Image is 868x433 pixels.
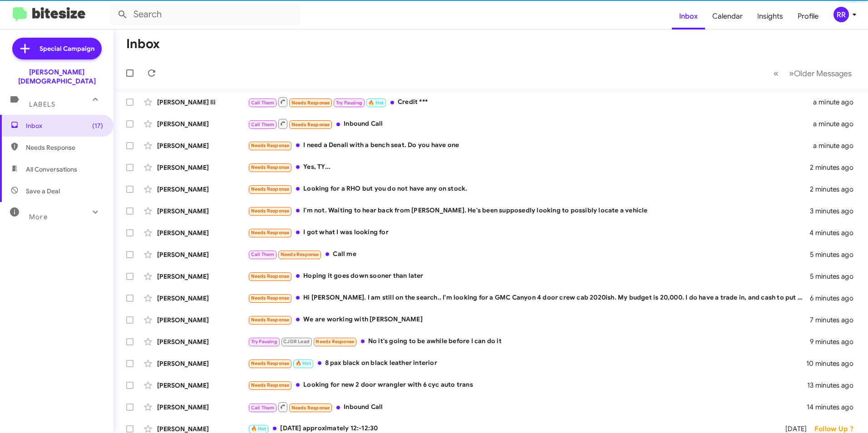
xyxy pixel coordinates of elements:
[807,403,861,412] div: 14 minutes ago
[810,337,861,346] div: 9 minutes ago
[251,186,290,192] span: Needs Response
[157,403,248,412] div: [PERSON_NAME]
[29,100,55,108] span: Labels
[26,143,103,152] span: Needs Response
[768,64,784,83] button: Previous
[291,122,330,128] span: Needs Response
[248,184,810,194] div: Looking for a RHO but you do not have any on stock.
[291,100,330,106] span: Needs Response
[810,272,861,281] div: 5 minutes ago
[813,119,861,128] div: a minute ago
[769,64,857,83] nav: Page navigation example
[248,401,807,413] div: Inbound Call
[248,293,810,303] div: Hi [PERSON_NAME]. I am still on the search.. I'm looking for a GMC Canyon 4 door crew cab 2020ish...
[251,122,275,128] span: Call Them
[809,228,861,237] div: 4 minutes ago
[826,7,858,22] button: RR
[705,3,750,30] a: Calendar
[248,162,810,172] div: Yes, TY...
[251,382,290,388] span: Needs Response
[157,381,248,390] div: [PERSON_NAME]
[316,339,354,344] span: Needs Response
[810,315,861,325] div: 7 minutes ago
[157,359,248,368] div: [PERSON_NAME]
[248,358,806,369] div: 8 pax black on black leather interior
[251,100,275,106] span: Call Them
[672,3,705,30] a: Inbox
[368,100,384,106] span: 🔥 Hot
[296,360,311,366] span: 🔥 Hot
[12,38,102,59] a: Special Campaign
[29,213,48,221] span: More
[251,317,290,323] span: Needs Response
[248,206,810,216] div: I'm not. Waiting to hear back from [PERSON_NAME]. He's been supposedly looking to possibly locate...
[336,100,362,106] span: Try Pausing
[157,228,248,237] div: [PERSON_NAME]
[750,3,790,30] a: Insights
[789,68,794,79] span: »
[157,163,248,172] div: [PERSON_NAME]
[248,315,810,325] div: We are working with [PERSON_NAME]
[810,185,861,194] div: 2 minutes ago
[251,251,275,257] span: Call Them
[790,3,826,30] a: Profile
[251,405,275,411] span: Call Them
[157,272,248,281] div: [PERSON_NAME]
[810,163,861,172] div: 2 minutes ago
[251,143,290,148] span: Needs Response
[251,360,290,366] span: Needs Response
[248,140,813,151] div: I need a Denali with a bench seat. Do you have one
[833,7,849,22] div: RR
[157,250,248,259] div: [PERSON_NAME]
[248,380,807,390] div: Looking for new 2 door wrangler with 6 cyc auto trans
[157,207,248,216] div: [PERSON_NAME]
[157,98,248,107] div: [PERSON_NAME] Iii
[251,230,290,236] span: Needs Response
[110,4,301,25] input: Search
[248,118,813,129] div: Inbound Call
[126,37,160,51] h1: Inbox
[157,294,248,303] div: [PERSON_NAME]
[251,273,290,279] span: Needs Response
[283,339,310,344] span: CJDR Lead
[157,119,248,128] div: [PERSON_NAME]
[813,141,861,150] div: a minute ago
[794,69,852,79] span: Older Messages
[251,164,290,170] span: Needs Response
[810,250,861,259] div: 5 minutes ago
[157,185,248,194] div: [PERSON_NAME]
[784,64,857,83] button: Next
[26,165,77,174] span: All Conversations
[251,295,290,301] span: Needs Response
[248,271,810,281] div: Hoping it goes down sooner than later
[291,405,330,411] span: Needs Response
[813,98,861,107] div: a minute ago
[26,187,60,196] span: Save a Deal
[281,251,319,257] span: Needs Response
[251,339,277,344] span: Try Pausing
[157,141,248,150] div: [PERSON_NAME]
[248,249,810,260] div: Call me
[807,381,861,390] div: 13 minutes ago
[39,44,94,53] span: Special Campaign
[248,336,810,347] div: No it's going to be awhile before I can do it
[810,207,861,216] div: 3 minutes ago
[810,294,861,303] div: 6 minutes ago
[157,315,248,325] div: [PERSON_NAME]
[251,208,290,214] span: Needs Response
[92,121,103,130] span: (17)
[248,227,809,238] div: I got what I was looking for
[806,359,861,368] div: 10 minutes ago
[251,426,266,432] span: 🔥 Hot
[26,121,103,130] span: Inbox
[157,337,248,346] div: [PERSON_NAME]
[774,68,779,79] span: «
